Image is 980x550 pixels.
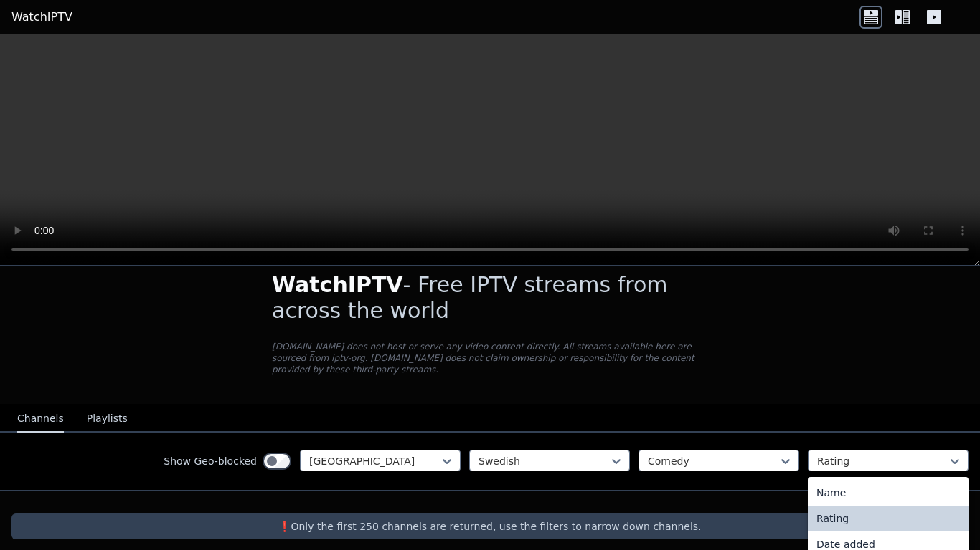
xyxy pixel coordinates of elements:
a: iptv-org [331,353,365,363]
label: Show Geo-blocked [164,454,257,468]
span: WatchIPTV [272,272,403,297]
h1: - Free IPTV streams from across the world [272,272,708,324]
a: WatchIPTV [11,9,72,26]
button: Playlists [87,405,128,433]
div: Name [808,480,969,506]
p: ❗️Only the first 250 channels are returned, use the filters to narrow down channels. [17,519,963,534]
p: [DOMAIN_NAME] does not host or serve any video content directly. All streams available here are s... [272,341,708,375]
div: Rating [808,506,969,531]
button: Channels [17,405,64,433]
